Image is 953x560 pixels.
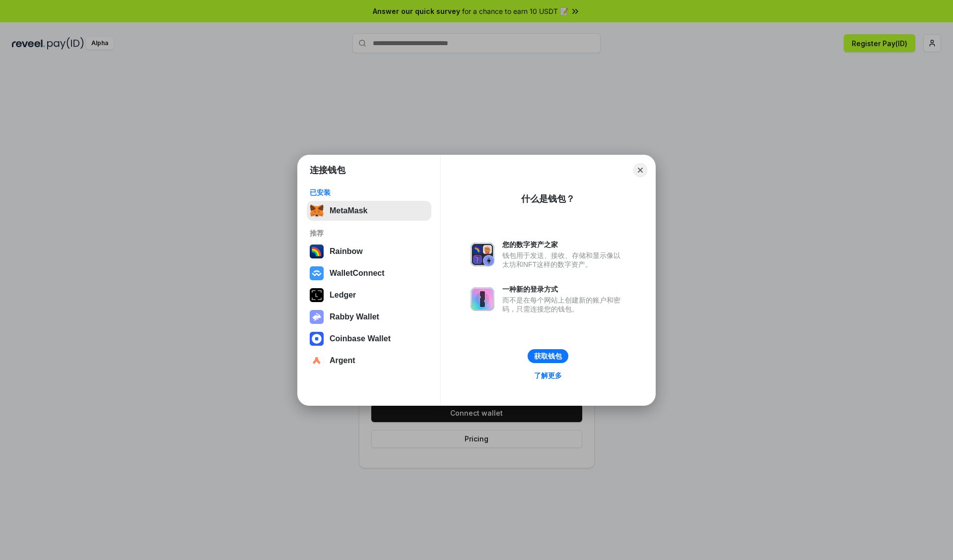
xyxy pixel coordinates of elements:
[330,312,379,321] div: Rabby Wallet
[307,329,431,349] button: Coinbase Wallet
[502,296,625,313] div: 而不是在每个网站上创建新的账户和密码，只需连接您的钱包。
[534,371,562,380] div: 了解更多
[528,369,568,382] a: 了解更多
[534,352,562,361] div: 获取钱包
[310,354,324,368] img: svg+xml,%3Csvg%20width%3D%2228%22%20height%3D%2228%22%20viewBox%3D%220%200%2028%2028%22%20fill%3D...
[330,291,356,300] div: Ledger
[330,247,363,256] div: Rainbow
[307,263,431,283] button: WalletConnect
[330,334,391,343] div: Coinbase Wallet
[310,188,428,197] div: 已安装
[330,269,385,278] div: WalletConnect
[471,287,494,311] img: svg+xml,%3Csvg%20xmlns%3D%22http%3A%2F%2Fwww.w3.org%2F2000%2Fsvg%22%20fill%3D%22none%22%20viewBox...
[471,243,494,266] img: svg+xml,%3Csvg%20xmlns%3D%22http%3A%2F%2Fwww.w3.org%2F2000%2Fsvg%22%20fill%3D%22none%22%20viewBox...
[307,201,431,221] button: MetaMask
[502,240,625,249] div: 您的数字资产之家
[528,349,568,363] button: 获取钱包
[310,164,345,176] h1: 连接钱包
[310,204,324,218] img: svg+xml,%3Csvg%20fill%3D%22none%22%20height%3D%2233%22%20viewBox%3D%220%200%2035%2033%22%20width%...
[521,193,575,205] div: 什么是钱包？
[307,242,431,261] button: Rainbow
[310,332,324,346] img: svg+xml,%3Csvg%20width%3D%2228%22%20height%3D%2228%22%20viewBox%3D%220%200%2028%2028%22%20fill%3D...
[310,310,324,324] img: svg+xml,%3Csvg%20xmlns%3D%22http%3A%2F%2Fwww.w3.org%2F2000%2Fsvg%22%20fill%3D%22none%22%20viewBox...
[307,351,431,371] button: Argent
[310,229,428,238] div: 推荐
[502,285,625,294] div: 一种新的登录方式
[307,307,431,327] button: Rabby Wallet
[633,163,647,177] button: Close
[310,245,324,258] img: svg+xml,%3Csvg%20width%3D%22120%22%20height%3D%22120%22%20viewBox%3D%220%200%20120%20120%22%20fil...
[330,356,355,365] div: Argent
[330,206,367,215] div: MetaMask
[310,288,324,302] img: svg+xml,%3Csvg%20xmlns%3D%22http%3A%2F%2Fwww.w3.org%2F2000%2Fsvg%22%20width%3D%2228%22%20height%3...
[502,251,625,269] div: 钱包用于发送、接收、存储和显示像以太坊和NFT这样的数字资产。
[310,266,324,280] img: svg+xml,%3Csvg%20width%3D%2228%22%20height%3D%2228%22%20viewBox%3D%220%200%2028%2028%22%20fill%3D...
[307,285,431,305] button: Ledger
